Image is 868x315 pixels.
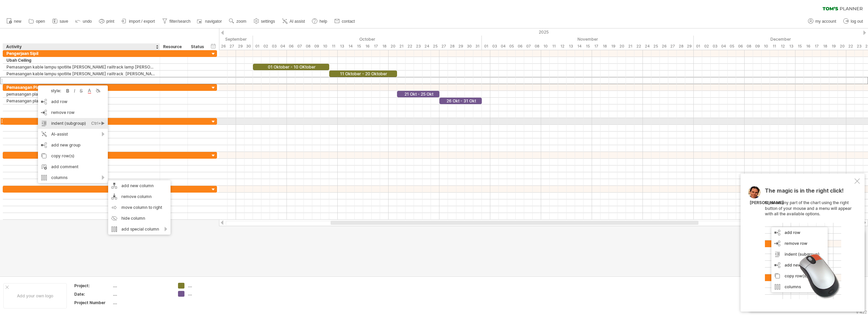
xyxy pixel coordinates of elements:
[6,71,156,77] div: Pemasangan kable lampu spotlite [PERSON_NAME] railtrack [PERSON_NAME] kamar
[422,43,431,50] div: Friday, 24 October 2025
[750,200,784,206] div: [PERSON_NAME]
[584,43,592,50] div: Saturday, 15 November 2025
[41,88,64,93] div: style:
[108,191,171,202] div: remove column
[236,43,244,50] div: Monday, 29 September 2025
[6,84,156,91] div: Pemasangan Plaswood Sheetboard
[38,172,108,183] div: columns
[38,161,108,172] div: add comment
[74,291,112,297] div: Date:
[60,19,68,24] span: save
[188,291,225,297] div: ....
[643,43,651,50] div: Monday, 24 November 2025
[108,213,171,224] div: hide column
[253,36,482,43] div: October 2025
[765,187,844,197] span: The magic is in the right click!
[6,98,156,104] div: Pemasangan plaswood kamar
[244,43,253,50] div: Tuesday, 30 September 2025
[346,43,355,50] div: Tuesday, 14 October 2025
[406,43,414,50] div: Wednesday, 22 October 2025
[38,151,108,161] div: copy row(s)
[575,43,584,50] div: Friday, 14 November 2025
[261,43,270,50] div: Thursday, 2 October 2025
[685,43,694,50] div: Saturday, 29 November 2025
[227,17,248,26] a: zoom
[609,43,617,50] div: Wednesday, 19 November 2025
[287,43,295,50] div: Monday, 6 October 2025
[236,19,246,24] span: zoom
[338,43,346,50] div: Monday, 13 October 2025
[129,19,155,24] span: import / export
[770,43,778,50] div: Thursday, 11 December 2025
[196,17,224,26] a: navigator
[108,180,171,191] div: add new column
[389,43,397,50] div: Monday, 20 October 2025
[473,43,482,50] div: Friday, 31 October 2025
[14,19,21,24] span: new
[36,19,45,24] span: open
[806,17,838,26] a: my account
[278,43,287,50] div: Saturday, 4 October 2025
[321,43,329,50] div: Friday, 10 October 2025
[304,43,312,50] div: Wednesday, 8 October 2025
[38,140,108,151] div: add new group
[499,43,507,50] div: Tuesday, 4 November 2025
[342,19,355,24] span: contact
[51,17,70,26] a: save
[490,43,499,50] div: Monday, 3 November 2025
[270,43,278,50] div: Friday, 3 October 2025
[228,43,236,50] div: Saturday, 27 September 2025
[6,50,156,57] div: Pengerjaan Sipil
[397,43,406,50] div: Tuesday, 21 October 2025
[728,43,736,50] div: Friday, 5 December 2025
[851,19,863,24] span: log out
[329,71,397,77] div: 11 Oktober - 20 Oktober
[482,43,490,50] div: Saturday, 1 November 2025
[804,43,812,50] div: Tuesday, 16 December 2025
[108,224,171,235] div: add special column
[6,43,156,50] div: Activity
[765,188,853,299] div: Click on any part of the chart using the right button of your mouse and a menu will appear with a...
[290,19,305,24] span: AI assist
[431,43,439,50] div: Saturday, 25 October 2025
[51,110,75,115] span: remove row
[74,17,94,26] a: undo
[702,43,711,50] div: Tuesday, 2 December 2025
[74,300,112,306] div: Project Number
[74,283,112,289] div: Project:
[280,17,307,26] a: AI assist
[295,43,304,50] div: Tuesday, 7 October 2025
[651,43,660,50] div: Tuesday, 25 November 2025
[846,43,855,50] div: Monday, 22 December 2025
[719,43,728,50] div: Thursday, 4 December 2025
[626,43,634,50] div: Friday, 21 November 2025
[550,43,558,50] div: Tuesday, 11 November 2025
[617,43,626,50] div: Thursday, 20 November 2025
[456,43,465,50] div: Wednesday, 29 October 2025
[753,43,762,50] div: Tuesday, 9 December 2025
[97,17,116,26] a: print
[6,57,156,63] div: Ubah Ceiling
[253,43,261,50] div: Wednesday, 1 October 2025
[778,43,787,50] div: Friday, 12 December 2025
[762,43,770,50] div: Wednesday, 10 December 2025
[6,91,156,97] div: pemasangan plaswood ruang tamu
[668,43,677,50] div: Thursday, 27 November 2025
[27,17,47,26] a: open
[856,310,867,315] div: v 422
[355,43,363,50] div: Wednesday, 15 October 2025
[795,43,804,50] div: Monday, 15 December 2025
[6,64,156,70] div: Pemasangan kable lampu spotlite [PERSON_NAME] railtrack lamp [PERSON_NAME] ruang tamu
[567,43,575,50] div: Thursday, 13 November 2025
[253,64,329,70] div: 01 Oktober - 10 OKtober
[821,43,829,50] div: Thursday, 18 December 2025
[660,43,668,50] div: Wednesday, 26 November 2025
[600,43,609,50] div: Tuesday, 18 November 2025
[787,43,795,50] div: Saturday, 13 December 2025
[465,43,473,50] div: Thursday, 30 October 2025
[533,43,541,50] div: Saturday, 8 November 2025
[380,43,389,50] div: Saturday, 18 October 2025
[482,36,694,43] div: November 2025
[448,43,456,50] div: Tuesday, 28 October 2025
[439,98,482,104] div: 26 Okt - 31 Okt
